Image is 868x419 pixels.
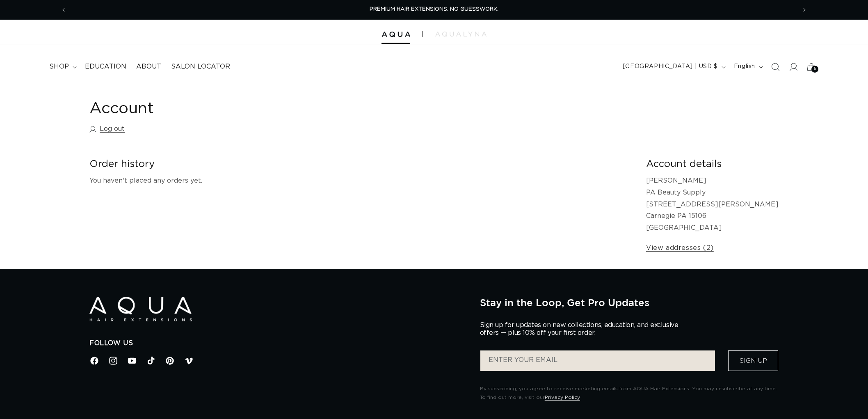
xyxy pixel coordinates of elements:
[370,7,498,12] span: PREMIUM HAIR EXTENSIONS. NO GUESSWORK.
[814,66,816,73] span: 5
[136,62,161,71] span: About
[795,2,813,18] button: Next announcement
[646,242,714,254] a: View addresses (2)
[171,62,230,71] span: Salon Locator
[89,175,633,187] p: You haven't placed any orders yet.
[480,385,779,402] p: By subscribing, you agree to receive marketing emails from AQUA Hair Extensions. You may unsubscr...
[618,59,729,75] button: [GEOGRAPHIC_DATA] | USD $
[480,350,715,371] input: ENTER YOUR EMAIL
[728,350,778,371] button: Sign Up
[131,57,166,76] a: About
[80,57,131,76] a: Education
[49,62,69,71] span: shop
[166,57,235,76] a: Salon Locator
[44,57,80,76] summary: shop
[89,99,779,119] h1: Account
[85,62,126,71] span: Education
[89,158,633,171] h2: Order history
[55,2,73,18] button: Previous announcement
[480,321,685,337] p: Sign up for updates on new collections, education, and exclusive offers — plus 10% off your first...
[480,297,779,308] h2: Stay in the Loop, Get Pro Updates
[766,58,784,76] summary: Search
[646,158,779,171] h2: Account details
[734,62,755,71] span: English
[89,297,192,322] img: Aqua Hair Extensions
[89,123,125,135] a: Log out
[89,339,468,348] h2: Follow Us
[545,395,580,400] a: Privacy Policy
[435,32,487,37] img: aqualyna.com
[623,62,718,71] span: [GEOGRAPHIC_DATA] | USD $
[646,175,779,234] p: [PERSON_NAME] PA Beauty Supply [STREET_ADDRESS][PERSON_NAME] Carnegie PA 15106 [GEOGRAPHIC_DATA]
[729,59,766,75] button: English
[381,32,410,37] img: Aqua Hair Extensions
